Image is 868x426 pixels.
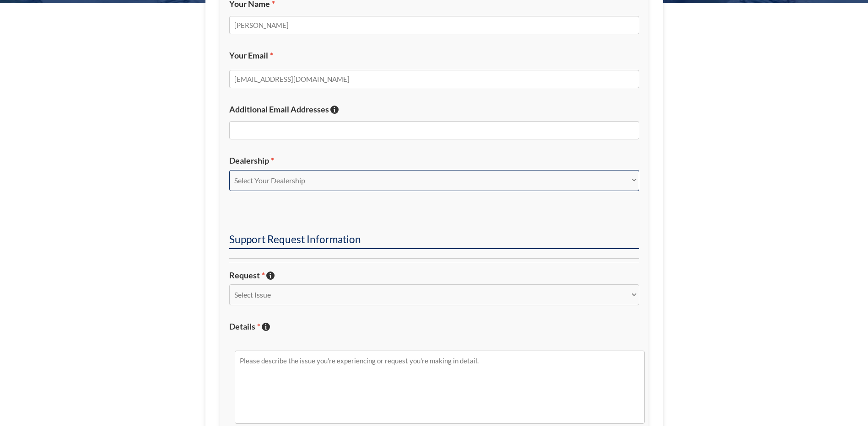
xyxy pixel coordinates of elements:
label: Dealership [229,155,639,166]
label: Your Email [229,50,639,61]
span: Details [229,321,260,331]
span: Request [229,270,265,280]
h2: Support Request Information [229,233,639,249]
span: Additional Email Addresses [229,104,329,114]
